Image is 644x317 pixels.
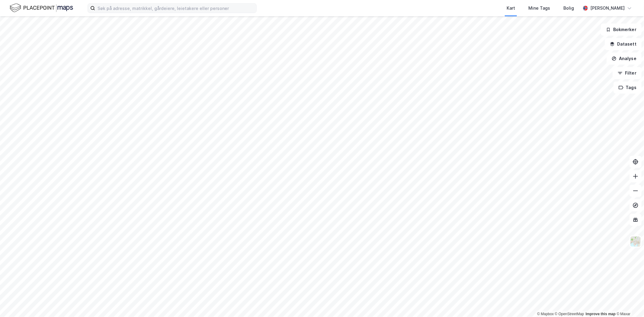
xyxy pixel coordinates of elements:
button: Filter [613,67,642,79]
div: [PERSON_NAME] [590,5,625,12]
button: Datasett [605,38,642,50]
div: Mine Tags [528,5,550,12]
input: Søk på adresse, matrikkel, gårdeiere, leietakere eller personer [95,4,256,13]
div: Kart [507,5,515,12]
div: Bolig [563,5,574,12]
a: Mapbox [537,312,554,316]
a: OpenStreetMap [555,312,584,316]
button: Bokmerker [601,24,642,36]
img: Z [630,236,641,247]
iframe: Chat Widget [614,288,644,317]
div: Kontrollprogram for chat [614,288,644,317]
img: logo.f888ab2527a4732fd821a326f86c7f29.svg [10,3,73,13]
button: Analyse [607,53,642,65]
button: Tags [614,82,642,94]
a: Improve this map [586,312,616,316]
